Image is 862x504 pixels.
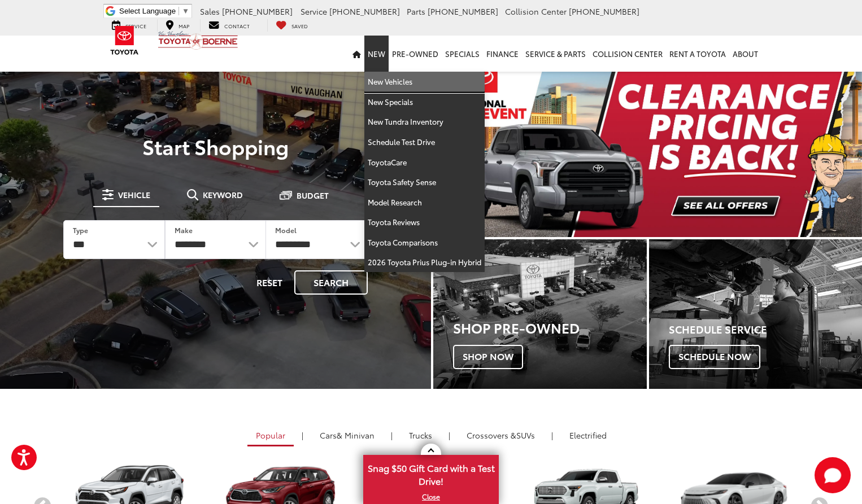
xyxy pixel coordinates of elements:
[442,36,483,72] a: Specials
[388,430,395,441] li: |
[175,225,193,235] label: Make
[433,56,862,237] section: Carousel section with vehicle pictures - may contain disclaimers.
[158,30,238,50] img: Vic Vaughan Toyota of Boerne
[200,19,258,32] a: Contact
[433,239,647,388] div: Toyota
[119,7,189,15] a: Select Language​
[407,6,425,17] span: Parts
[301,6,327,17] span: Service
[157,19,198,32] a: Map
[311,426,383,445] a: Cars
[400,426,441,445] a: Trucks
[364,92,485,112] a: New Specials
[453,320,647,335] h3: Shop Pre-Owned
[798,79,862,214] button: Click to view next picture.
[203,191,243,199] span: Keyword
[666,36,729,72] a: Rent a Toyota
[291,22,308,29] span: Saved
[364,112,485,132] a: New Tundra Inventory
[458,426,543,445] a: SUVs
[364,456,498,490] span: Snag $50 Gift Card with a Test Drive!
[446,430,453,441] li: |
[467,430,516,441] span: Crossovers &
[729,36,761,72] a: About
[349,36,364,72] a: Home
[669,345,760,369] span: Schedule Now
[364,132,485,152] a: Schedule Test Drive
[179,7,179,15] span: ​
[433,56,862,237] img: Clearance Pricing Is Back
[329,6,400,17] span: [PHONE_NUMBER]
[433,239,647,388] a: Shop Pre-Owned Shop Now
[364,233,485,253] a: Toyota Comparisons
[561,426,615,445] a: Electrified
[483,36,522,72] a: Finance
[548,430,556,441] li: |
[267,19,316,32] a: My Saved Vehicles
[364,192,485,213] a: Model Research
[275,225,297,235] label: Model
[428,6,498,17] span: [PHONE_NUMBER]
[297,191,329,199] span: Budget
[364,152,485,173] a: ToyotaCare
[522,36,589,72] a: Service & Parts: Opens in a new tab
[505,6,567,17] span: Collision Center
[119,7,176,15] span: Select Language
[337,430,375,441] span: & Minivan
[294,270,368,295] button: Search
[364,36,389,72] a: New
[73,225,88,235] label: Type
[815,457,851,493] svg: Start Chat
[364,252,485,272] a: 2026 Toyota Prius Plug-in Hybrid
[247,426,294,446] a: Popular
[453,345,523,369] span: Shop Now
[247,270,292,295] button: Reset
[200,6,220,17] span: Sales
[364,72,485,92] a: New Vehicles
[364,212,485,233] a: Toyota Reviews
[389,36,442,72] a: Pre-Owned
[182,7,189,15] span: ▼
[569,6,639,17] span: [PHONE_NUMBER]
[103,22,146,59] img: Toyota
[364,172,485,192] a: Toyota Safety Sense
[815,457,851,493] button: Toggle Chat Window
[299,430,306,441] li: |
[433,56,862,237] div: carousel slide number 1 of 2
[589,36,666,72] a: Collision Center
[222,6,293,17] span: [PHONE_NUMBER]
[47,135,384,157] p: Start Shopping
[103,19,155,32] a: Service
[118,191,150,199] span: Vehicle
